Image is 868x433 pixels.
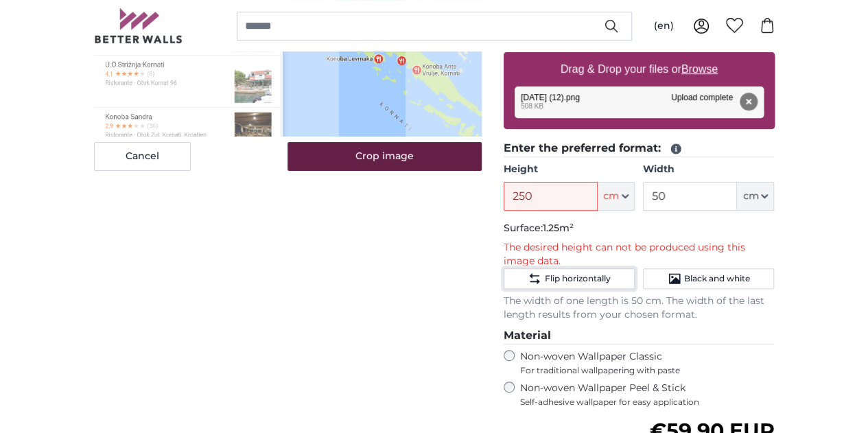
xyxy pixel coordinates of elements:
[504,327,775,344] legend: Material
[598,182,635,211] button: cm
[520,350,775,376] label: Non-woven Wallpaper Classic
[643,268,774,289] button: Black and white
[643,14,685,38] button: (en)
[520,382,775,408] label: Non-woven Wallpaper Peel & Stick
[603,189,619,203] span: cm
[643,163,774,176] label: Width
[681,63,718,75] u: Browse
[94,8,183,43] img: Betterwalls
[504,268,635,289] button: Flip horizontally
[504,294,775,322] p: The width of one length is 50 cm. The width of the last length results from your chosen format.
[504,241,775,268] p: The desired height can not be produced using this image data.
[544,273,610,284] span: Flip horizontally
[288,142,482,171] button: Crop image
[94,142,191,171] button: Cancel
[520,365,775,376] span: For traditional wallpapering with paste
[737,182,774,211] button: cm
[520,397,775,408] span: Self-adhesive wallpaper for easy application
[742,189,758,203] span: cm
[684,273,750,284] span: Black and white
[504,222,775,235] p: Surface:
[543,222,574,234] span: 1.25m²
[554,56,723,83] label: Drag & Drop your files or
[504,163,635,176] label: Height
[504,140,775,157] legend: Enter the preferred format:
